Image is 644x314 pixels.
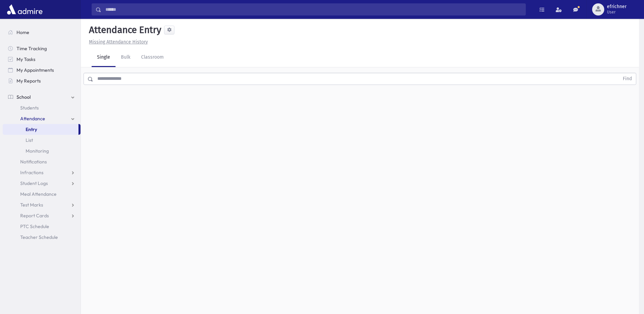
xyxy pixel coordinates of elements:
a: My Appointments [3,65,80,75]
h5: Attendance Entry [86,24,161,36]
span: efrichner [607,4,626,9]
input: Search [101,3,525,15]
button: Find [619,73,636,85]
span: Student Logs [20,180,48,186]
a: Bulk [116,48,136,67]
a: Entry [3,124,78,135]
span: Infractions [20,169,43,176]
span: User [607,9,626,15]
a: School [3,92,80,102]
a: Meal Attendance [3,189,80,199]
span: List [26,137,33,143]
a: Students [3,102,80,113]
span: Report Cards [20,213,49,219]
span: PTC Schedule [20,223,49,229]
a: Notifications [3,156,80,167]
span: Test Marks [20,202,43,208]
a: Home [3,27,80,38]
a: List [3,135,80,146]
span: Notifications [20,159,47,165]
a: Missing Attendance History [86,39,148,45]
span: Students [20,105,39,111]
a: Classroom [136,48,169,67]
span: Teacher Schedule [20,234,58,240]
a: My Reports [3,75,80,86]
span: Meal Attendance [20,191,57,197]
a: Time Tracking [3,43,80,54]
img: AdmirePro [5,3,44,16]
span: Monitoring [26,148,49,154]
a: Infractions [3,167,80,178]
a: Test Marks [3,199,80,210]
a: PTC Schedule [3,221,80,232]
a: My Tasks [3,54,80,65]
a: Monitoring [3,146,80,156]
a: Single [92,48,116,67]
a: Teacher Schedule [3,232,80,243]
a: Attendance [3,113,80,124]
span: Entry [26,126,37,132]
span: My Reports [17,78,41,84]
span: My Appointments [17,67,54,73]
u: Missing Attendance History [89,39,148,45]
a: Student Logs [3,178,80,189]
span: Attendance [20,116,45,122]
span: Time Tracking [17,45,47,52]
span: Home [17,29,29,35]
a: Report Cards [3,210,80,221]
span: My Tasks [17,56,35,62]
span: School [17,94,31,100]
